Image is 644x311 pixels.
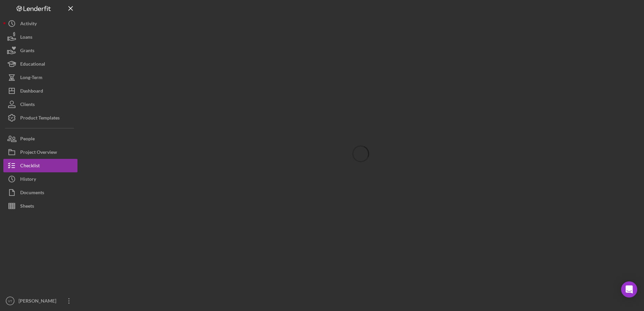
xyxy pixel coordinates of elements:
button: VT[PERSON_NAME] [3,294,77,308]
div: Grants [20,44,34,59]
div: History [20,172,36,187]
button: Clients [3,98,77,111]
div: Product Templates [20,111,60,126]
button: Project Overview [3,145,77,159]
button: History [3,172,77,186]
div: Long-Term [20,71,42,86]
button: Long-Term [3,71,77,84]
button: Grants [3,44,77,57]
div: Educational [20,57,45,72]
button: Product Templates [3,111,77,125]
div: People [20,132,35,147]
div: Clients [20,98,35,113]
button: Dashboard [3,84,77,98]
button: Educational [3,57,77,71]
div: Open Intercom Messenger [621,281,637,298]
button: Activity [3,17,77,30]
div: Activity [20,17,37,32]
div: Checklist [20,159,40,174]
button: Documents [3,186,77,199]
div: Dashboard [20,84,43,99]
div: [PERSON_NAME] [17,294,61,309]
button: People [3,132,77,145]
button: Sheets [3,199,77,213]
div: Documents [20,186,44,201]
button: Loans [3,30,77,44]
div: Project Overview [20,145,57,161]
div: Loans [20,30,32,45]
button: Checklist [3,159,77,172]
text: VT [8,299,12,303]
div: Sheets [20,199,34,214]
